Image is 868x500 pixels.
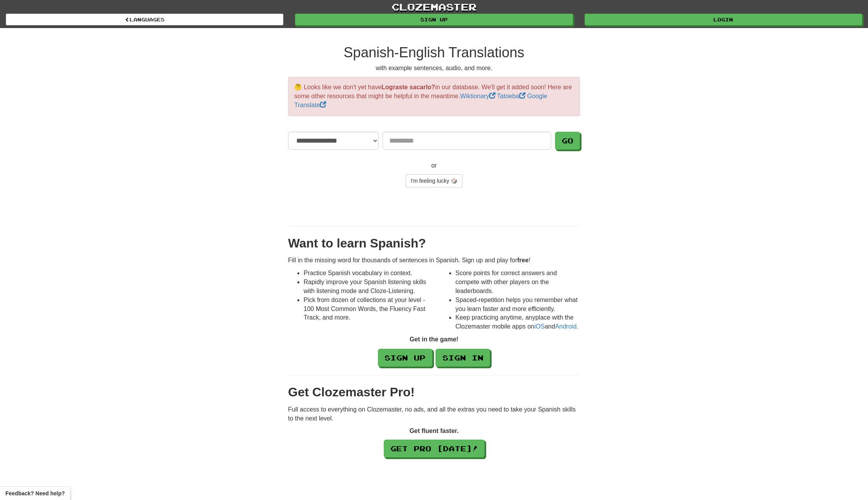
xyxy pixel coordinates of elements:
strong: Get fluent faster. [409,428,459,434]
a: Sign up [378,349,432,367]
p: Full access to everything on Clozemaster, no ads, and all the extras you need to take your Spanis... [288,405,580,423]
a: Tatoeba [497,93,527,99]
button: Go [555,132,580,150]
li: Pick from dozen of collections at your level - 100 Most Common Words, the Fluency Fast Track, and... [304,296,428,323]
li: Spaced-repetition helps you remember what you learn faster and more efficiently. [455,296,580,314]
div: Get Clozemaster Pro! [288,383,580,401]
li: Keep practicing anytime, anyplace with the Clozemaster mobile apps on and . [455,313,580,331]
strong: free [517,257,529,263]
input: Translate [383,132,551,150]
a: I'm feeling lucky 🎲 [406,174,462,187]
a: Google Translate [294,93,547,108]
h1: Spanish-English Translations [288,45,580,60]
li: Practice Spanish vocabulary in context. [304,269,428,278]
strong: Get in the game! [409,336,458,343]
a: Wiktionary [460,93,497,99]
p: with example sentences, audio, and more. [288,64,580,73]
a: iOS [534,323,545,330]
a: Android [555,323,576,330]
span: Open feedback widget [5,489,65,497]
strong: Lograste sacarlo? [381,84,435,90]
p: or [288,161,580,170]
a: Get Pro [DATE]! [384,440,485,458]
a: Sign up [295,14,573,25]
p: Fill in the missing word for thousands of sentences in Spanish. Sign up and play for ! [288,256,580,265]
li: Score points for correct answers and compete with other players on the leaderboards. [455,269,580,296]
a: Languages [6,14,283,25]
div: Want to learn Spanish? [288,235,580,253]
li: Rapidly improve your Spanish listening skills with listening mode and Cloze-Listening. [304,278,428,296]
a: Sign in [436,349,490,367]
p: 🤔 Looks like we don't yet have in our database. We'll get it added soon! Here are some other reso... [288,77,580,116]
a: Login [585,14,862,25]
